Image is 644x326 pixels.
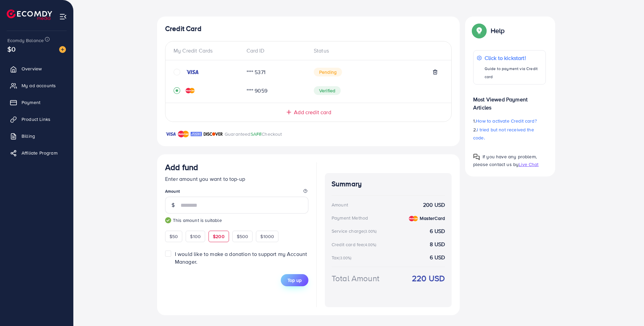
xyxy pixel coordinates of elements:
span: Verified [314,86,341,95]
svg: record circle [174,87,180,94]
span: My ad accounts [22,82,56,89]
span: I would like to make a donation to support my Account Manager. [175,250,307,265]
p: 2. [473,126,546,142]
strong: 6 USD [430,254,445,261]
div: Status [308,47,443,55]
img: brand [203,130,223,138]
small: (3.00%) [364,229,377,234]
span: Live Chat [519,161,538,168]
img: Popup guide [473,25,485,37]
div: My Credit Cards [174,47,241,55]
img: credit [409,216,418,221]
span: Affiliate Program [22,150,58,156]
span: Overview [22,65,42,72]
legend: Amount [165,188,308,197]
span: Add credit card [294,108,331,116]
img: guide [165,217,171,223]
div: Total Amount [332,272,379,284]
span: $1000 [260,233,274,240]
p: Guide to payment via Credit card [485,65,542,81]
img: brand [178,130,189,138]
span: SAFE [251,131,262,137]
svg: circle [174,69,180,75]
div: Payment Method [332,215,368,221]
span: I tried but not received the code. [473,126,534,141]
a: My ad accounts [5,79,68,92]
strong: 220 USD [412,272,445,284]
div: Service charge [332,228,379,234]
p: Guaranteed Checkout [225,130,282,138]
small: This amount is suitable [165,217,308,224]
p: Most Viewed Payment Articles [473,90,546,111]
div: Credit card fee [332,241,379,248]
img: credit [186,88,195,93]
img: brand [191,130,202,138]
span: Pending [314,68,342,76]
img: brand [165,130,176,138]
p: Click to kickstart! [485,54,542,62]
h4: Credit Card [165,25,452,33]
span: $500 [237,233,249,240]
span: Billing [22,133,35,139]
small: (3.00%) [339,255,351,261]
button: Top up [281,274,308,286]
iframe: Chat [615,296,639,321]
img: Popup guide [473,154,480,160]
span: How to activate Credit card? [476,118,536,124]
p: 1. [473,117,546,125]
a: Overview [5,62,68,75]
a: Billing [5,129,68,143]
img: menu [59,13,67,21]
div: Amount [332,201,348,208]
h4: Summary [332,180,445,188]
div: Card ID [241,47,309,55]
a: Payment [5,96,68,109]
small: (4.00%) [364,242,376,248]
a: Affiliate Program [5,146,68,160]
strong: 6 USD [430,227,445,235]
span: Top up [288,277,302,284]
strong: 200 USD [423,201,445,209]
img: logo [7,9,52,20]
span: Product Links [22,116,50,123]
span: If you have any problem, please contact us by [473,153,537,168]
img: image [59,46,66,53]
img: credit [186,69,199,75]
span: $100 [190,233,201,240]
span: Ecomdy Balance [7,37,44,44]
span: $50 [169,233,178,240]
span: Payment [22,99,40,106]
p: Enter amount you want to top-up [165,175,308,183]
span: $0 [7,44,15,54]
p: Help [491,27,505,35]
span: $200 [213,233,225,240]
div: Tax [332,254,354,261]
strong: MasterCard [420,215,445,222]
h3: Add fund [165,162,198,172]
a: Product Links [5,112,68,126]
strong: 8 USD [430,240,445,248]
